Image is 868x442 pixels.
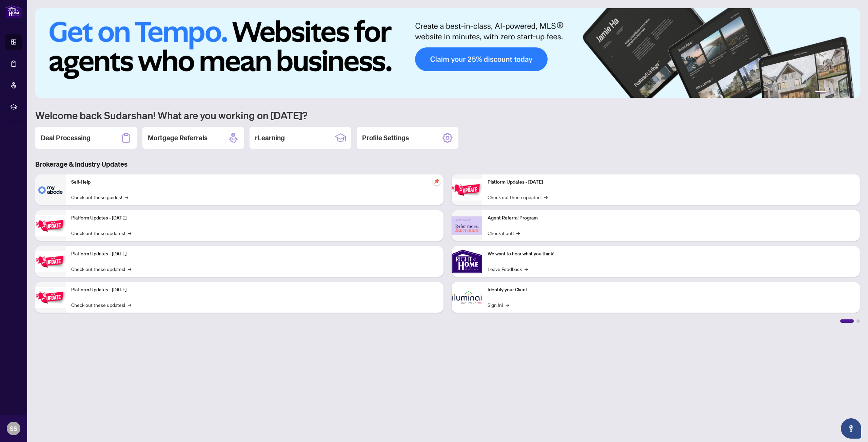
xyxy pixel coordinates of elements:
button: 6 [850,91,853,94]
img: Platform Updates - July 8, 2025 [35,287,66,308]
img: Self-Help [35,174,66,205]
span: → [544,193,548,201]
h3: Brokerage & Industry Updates [35,160,860,169]
h2: Profile Settings [362,133,409,143]
button: 2 [829,91,831,94]
p: Platform Updates - [DATE] [71,250,438,258]
h1: Welcome back Sudarshan! What are you working on [DATE]? [35,109,860,122]
img: Platform Updates - July 21, 2025 [35,251,66,272]
a: Check it out!→ [488,229,520,237]
h2: Mortgage Referrals [148,133,208,143]
p: Self-Help [71,178,438,186]
span: → [525,265,528,273]
button: 3 [834,91,837,94]
button: 1 [815,91,826,94]
a: Check out these updates!→ [71,265,131,273]
h2: rLearning [255,133,285,143]
img: Platform Updates - September 16, 2025 [35,215,66,236]
span: → [128,229,131,237]
img: Platform Updates - June 23, 2025 [452,179,482,201]
span: → [125,193,128,201]
span: → [128,301,131,309]
p: Platform Updates - [DATE] [488,178,854,186]
p: Platform Updates - [DATE] [71,214,438,222]
img: Identify your Client [452,282,482,313]
a: Check out these updates!→ [71,301,131,309]
button: 5 [845,91,848,94]
img: Slide 0 [35,8,860,98]
span: → [516,229,520,237]
p: We want to hear what you think! [488,250,854,258]
a: Check out these updates!→ [488,193,548,201]
a: Leave Feedback→ [488,265,528,273]
p: Platform Updates - [DATE] [71,286,438,294]
img: We want to hear what you think! [452,246,482,277]
a: Check out these updates!→ [71,229,131,237]
img: logo [5,5,22,18]
p: Agent Referral Program [488,214,854,222]
span: pushpin [433,177,441,185]
button: 4 [840,91,842,94]
a: Sign In!→ [488,301,509,309]
a: Check out these guides!→ [71,193,128,201]
button: Open asap [841,418,861,439]
img: Agent Referral Program [452,216,482,235]
span: SS [10,424,17,433]
h2: Deal Processing [41,133,91,143]
p: Identify your Client [488,286,854,294]
span: → [128,265,131,273]
span: → [506,301,509,309]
